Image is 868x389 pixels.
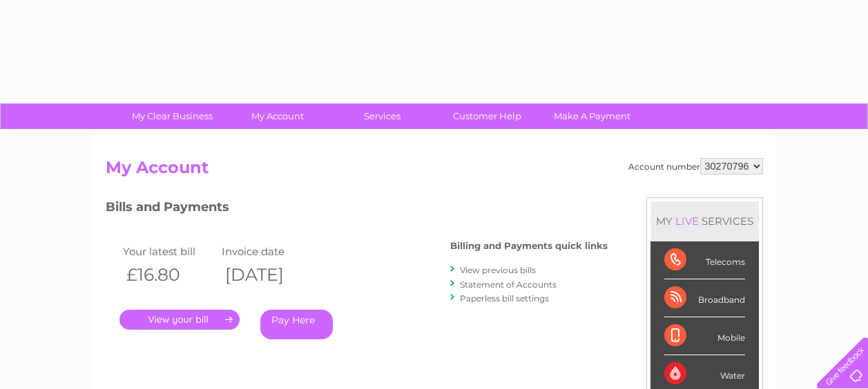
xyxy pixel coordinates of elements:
h4: Billing and Payments quick links [450,241,608,251]
td: Invoice date [218,242,318,261]
h3: Bills and Payments [106,197,608,221]
th: [DATE] [218,261,318,289]
div: Telecoms [664,241,745,279]
a: View previous bills [460,265,536,275]
h2: My Account [106,158,763,184]
a: Customer Help [430,103,544,129]
a: . [119,310,240,330]
a: Statement of Accounts [460,279,557,290]
a: Make A Payment [535,103,649,129]
div: Mobile [664,317,745,355]
td: Your latest bill [119,242,219,261]
a: My Clear Business [115,103,229,129]
div: LIVE [673,215,702,228]
div: Broadband [664,279,745,317]
div: MY SERVICES [650,201,759,241]
th: £16.80 [119,261,219,289]
a: Pay Here [260,310,333,339]
a: Services [325,103,439,129]
a: Paperless bill settings [460,293,549,303]
a: My Account [220,103,334,129]
div: Account number [628,158,763,174]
